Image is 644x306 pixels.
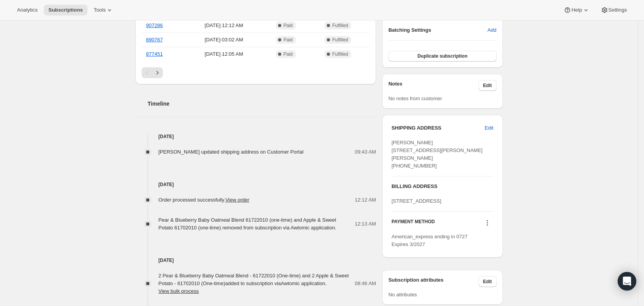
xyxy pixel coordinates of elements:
[478,276,497,287] button: Edit
[355,148,376,156] span: 09:43 AM
[483,279,492,285] span: Edit
[284,22,293,29] span: Paid
[159,273,349,294] span: 2 Pear & Blueberry Baby Oatmeal Blend - 61722010 (One-time) and 2 Apple & Sweet Potato - 61702010...
[388,292,417,297] span: No attributes
[225,197,249,203] a: View order
[332,22,348,29] span: Fulfilled
[135,133,376,140] h4: [DATE]
[187,50,261,58] span: [DATE] · 12:05 AM
[618,272,636,291] div: Open Intercom Messenger
[135,256,376,264] h4: [DATE]
[148,100,376,108] h2: Timeline
[391,124,485,132] h3: SHIPPING ADDRESS
[388,26,487,34] h6: Batching Settings
[391,183,493,190] h3: BILLING ADDRESS
[159,217,337,231] span: Pear & Blueberry Baby Oatmeal Blend 61722010 (one-time) and Apple & Sweet Potato 61702010 (one-ti...
[388,51,496,62] button: Duplicate subscription
[608,7,627,13] span: Settings
[146,22,163,28] a: 907286
[559,5,594,15] button: Help
[417,53,467,59] span: Duplicate subscription
[332,51,348,57] span: Fulfilled
[391,140,483,169] span: [PERSON_NAME] [STREET_ADDRESS][PERSON_NAME][PERSON_NAME] [PHONE_NUMBER]
[44,5,87,15] button: Subscriptions
[146,51,163,57] a: 877451
[391,234,468,247] span: American_express ending in 0727 Expires 3/2027
[485,124,493,132] span: Edit
[187,22,261,29] span: [DATE] · 12:12 AM
[159,288,199,294] button: View bulk process
[571,7,582,13] span: Help
[391,198,441,204] span: [STREET_ADDRESS]
[146,37,163,43] a: 890767
[388,276,478,287] h3: Subscription attributes
[355,220,376,228] span: 12:13 AM
[159,197,249,203] span: Order processed successfully.
[355,280,376,287] span: 08:46 AM
[332,37,348,43] span: Fulfilled
[478,80,497,91] button: Edit
[152,67,163,78] button: Next
[483,24,501,36] button: Add
[487,26,496,34] span: Add
[391,219,435,229] h3: PAYMENT METHOD
[483,82,492,89] span: Edit
[284,37,293,43] span: Paid
[355,196,376,204] span: 12:12 AM
[12,5,42,15] button: Analytics
[135,181,376,188] h4: [DATE]
[187,36,261,44] span: [DATE] · 03:02 AM
[480,122,498,134] button: Edit
[89,5,118,15] button: Tools
[17,7,38,13] span: Analytics
[596,5,632,15] button: Settings
[94,7,106,13] span: Tools
[388,80,478,91] h3: Notes
[284,51,293,57] span: Paid
[388,96,442,101] span: No notes from customer
[159,149,304,155] span: [PERSON_NAME] updated shipping address on Customer Portal
[48,7,83,13] span: Subscriptions
[142,67,370,78] nav: Pagination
